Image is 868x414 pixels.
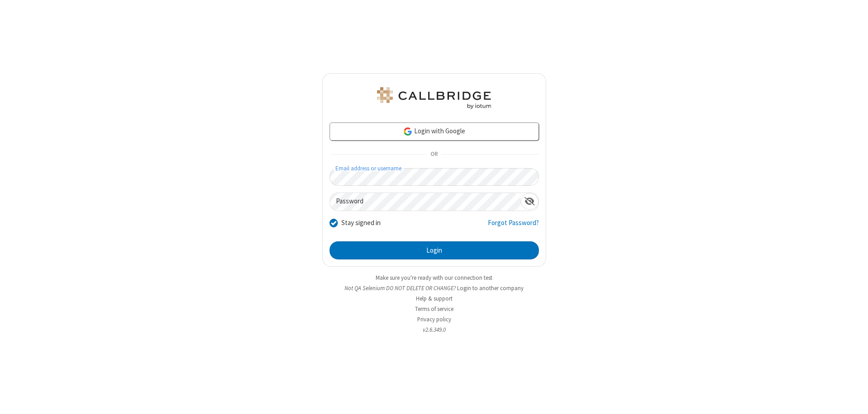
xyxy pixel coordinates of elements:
a: Login with Google [330,122,539,141]
a: Terms of service [415,305,453,313]
a: Privacy policy [417,315,451,323]
div: Show password [521,193,538,210]
button: Login [330,241,539,259]
li: Not QA Selenium DO NOT DELETE OR CHANGE? [322,284,546,292]
a: Forgot Password? [488,218,539,235]
span: OR [427,148,441,161]
a: Help & support [416,295,453,302]
label: Stay signed in [341,218,381,228]
a: Make sure you're ready with our connection test [376,274,492,282]
img: google-icon.png [403,127,413,136]
img: QA Selenium DO NOT DELETE OR CHANGE [375,87,493,109]
input: Email address or username [330,168,539,186]
li: v2.6.349.0 [322,325,546,334]
button: Login to another company [457,284,524,292]
input: Password [330,193,521,211]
